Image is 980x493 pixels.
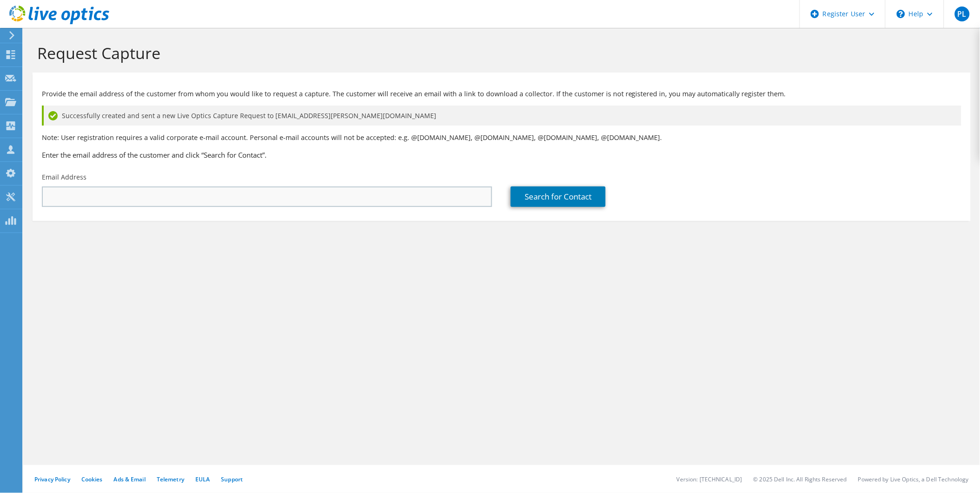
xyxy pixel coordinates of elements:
[42,173,87,182] label: Email Address
[81,475,103,483] a: Cookies
[677,475,742,483] li: Version: [TECHNICAL_ID]
[157,475,184,483] a: Telemetry
[42,89,961,99] p: Provide the email address of the customer from whom you would like to request a capture. The cust...
[62,111,436,121] span: Successfully created and sent a new Live Optics Capture Request to [EMAIL_ADDRESS][PERSON_NAME][D...
[858,475,969,483] li: Powered by Live Optics, a Dell Technology
[753,475,847,483] li: © 2025 Dell Inc. All Rights Reserved
[955,7,970,21] span: PL
[37,43,961,63] h1: Request Capture
[511,187,606,207] a: Search for Contact
[897,10,905,18] svg: \n
[221,475,243,483] a: Support
[42,133,961,143] p: Note: User registration requires a valid corporate e-mail account. Personal e-mail accounts will ...
[42,150,961,160] h3: Enter the email address of the customer and click “Search for Contact”.
[195,475,210,483] a: EULA
[114,475,146,483] a: Ads & Email
[34,475,70,483] a: Privacy Policy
